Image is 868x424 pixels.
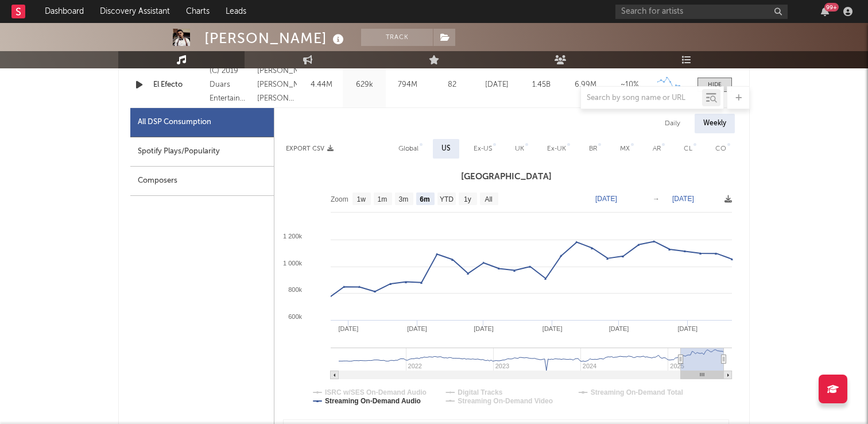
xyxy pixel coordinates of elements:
div: Composers [130,167,274,196]
text: Streaming On-Demand Total [591,388,683,396]
text: [DATE] [407,325,427,332]
text: [DATE] [672,195,694,203]
input: Search for artists [615,5,788,19]
div: (C) 2019 Duars Entertainment, Corp. Dist. by Sony Music Entertainment U.S. Latin LLC [210,64,251,106]
text: 800k [288,286,302,293]
div: UK [515,142,524,156]
div: Ex-UK [547,142,566,156]
text: → [653,195,660,203]
text: 1 200k [283,233,303,240]
text: [DATE] [609,325,629,332]
text: Zoom [331,195,348,203]
div: 82 [432,79,472,91]
button: Export CSV [286,145,334,152]
text: [DATE] [542,325,563,332]
text: 1y [464,195,471,203]
text: Digital Tracks [458,388,502,396]
text: 600k [288,313,302,320]
div: US [441,142,451,156]
div: AR [653,142,661,156]
div: 794M [389,79,426,91]
text: [DATE] [474,325,494,332]
div: [PERSON_NAME], [PERSON_NAME], [PERSON_NAME], [PERSON_NAME], [PERSON_NAME] +2 others [257,64,297,106]
div: ~ 10 % [610,79,649,91]
div: Daily [656,114,689,133]
text: Streaming On-Demand Video [458,397,553,405]
text: 3m [399,195,409,203]
text: 1m [378,195,387,203]
div: Spotify Plays/Popularity [130,137,274,167]
div: 4.44M [303,79,340,91]
text: All [485,195,492,203]
div: CL [684,142,692,156]
div: Global [398,142,418,156]
div: MX [620,142,630,156]
text: 1 000k [283,260,303,267]
div: 99 + [824,3,839,11]
div: 1.45B [522,79,560,91]
input: Search by song name or URL [581,94,702,103]
text: YTD [440,195,454,203]
text: Streaming On-Demand Audio [325,397,421,405]
div: 629k [346,79,383,91]
text: [DATE] [339,325,359,332]
h3: [GEOGRAPHIC_DATA] [274,170,738,184]
div: All DSP Consumption [130,108,274,137]
div: [DATE] [478,79,516,91]
text: 1w [357,195,366,203]
div: BR [589,142,597,156]
div: [PERSON_NAME] [204,29,347,48]
button: 99+ [821,7,829,16]
div: CO [715,142,726,156]
div: Weekly [695,114,735,133]
text: ISRC w/SES On-Demand Audio [325,388,427,396]
text: 6m [420,195,429,203]
div: Ex-US [474,142,492,156]
text: [DATE] [677,325,697,332]
div: 6.99M [566,79,604,91]
div: All DSP Consumption [138,115,211,129]
a: El Efecto [153,79,204,91]
text: [DATE] [595,195,617,203]
button: Track [361,29,433,46]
